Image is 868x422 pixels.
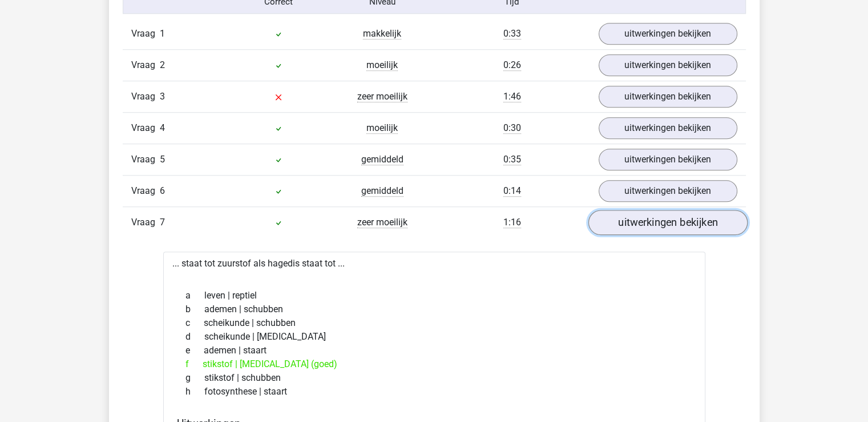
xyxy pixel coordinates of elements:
span: Vraag [131,58,160,72]
span: a [185,289,204,302]
span: gemiddeld [361,154,403,165]
span: e [185,344,204,357]
a: uitwerkingen bekijken [599,86,737,108]
div: ademen | staart [177,344,692,357]
div: stikstof | [MEDICAL_DATA] (goed) [177,357,692,371]
span: Vraag [131,121,160,135]
div: scheikunde | [MEDICAL_DATA] [177,330,692,344]
span: 1:16 [503,217,521,228]
span: moeilijk [366,59,398,71]
span: zeer moeilijk [357,91,407,102]
span: 0:14 [503,185,521,197]
a: uitwerkingen bekijken [599,149,737,170]
span: 6 [160,185,165,196]
div: stikstof | schubben [177,371,692,385]
span: Vraag [131,216,160,229]
div: scheikunde | schubben [177,316,692,330]
span: 4 [160,122,165,133]
div: fotosynthese | staart [177,385,692,399]
span: Vraag [131,184,160,198]
a: uitwerkingen bekijken [599,54,737,76]
a: uitwerkingen bekijken [588,210,747,235]
span: zeer moeilijk [357,217,407,228]
span: 0:30 [503,122,521,134]
span: c [185,316,204,330]
span: makkelijk [363,28,401,39]
span: 5 [160,154,165,165]
span: 1:46 [503,91,521,102]
div: leven | reptiel [177,289,692,302]
span: f [185,357,203,371]
span: 0:35 [503,154,521,165]
span: 0:33 [503,28,521,39]
span: h [185,385,204,399]
span: 0:26 [503,59,521,71]
div: ademen | schubben [177,302,692,316]
span: moeilijk [366,122,398,134]
span: 7 [160,217,165,228]
a: uitwerkingen bekijken [599,23,737,45]
span: gemiddeld [361,185,403,197]
span: Vraag [131,90,160,103]
span: Vraag [131,153,160,166]
span: 2 [160,59,165,70]
span: g [185,371,204,385]
a: uitwerkingen bekijken [599,180,737,202]
span: d [185,330,204,344]
span: b [185,302,204,316]
a: uitwerkingen bekijken [599,117,737,139]
span: Vraag [131,27,160,41]
span: 3 [160,91,165,102]
span: 1 [160,28,165,39]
